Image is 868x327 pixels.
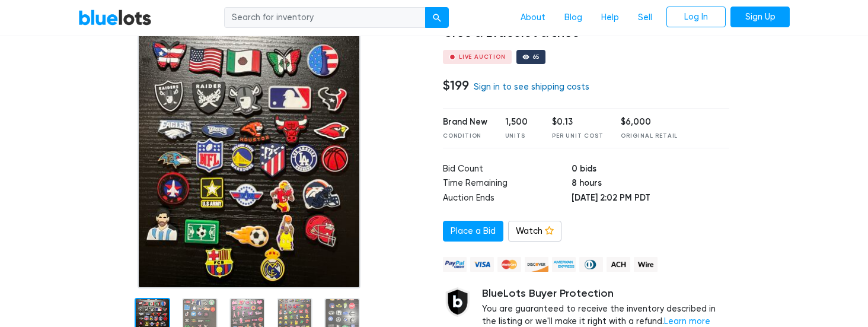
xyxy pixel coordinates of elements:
img: buyer_protection_shield-3b65640a83011c7d3ede35a8e5a80bfdfaa6a97447f0071c1475b91a4b0b3d01.png [443,287,473,317]
img: discover-82be18ecfda2d062aad2762c1ca80e2d36a4073d45c9e0ffae68cd515fbd3d32.png [525,257,548,272]
img: ach-b7992fed28a4f97f893c574229be66187b9afb3f1a8d16a4691d3d3140a8ab00.png [607,257,630,272]
img: american_express-ae2a9f97a040b4b41f6397f7637041a5861d5f99d0716c09922aba4e24c8547d.png [552,257,576,272]
div: Original Retail [621,132,678,141]
div: Live Auction [459,54,506,60]
a: Log In [666,7,726,28]
td: Auction Ends [443,192,572,207]
img: paypal_credit-80455e56f6e1299e8d57f40c0dcee7b8cd4ae79b9eccbfc37e2480457ba36de9.png [443,257,467,272]
div: $0.13 [552,116,603,129]
a: Watch [508,221,561,242]
td: [DATE] 2:02 PM PDT [572,192,729,207]
div: 65 [532,54,540,60]
a: BlueLots [78,9,152,26]
input: Search for inventory [224,7,426,28]
h4: $199 [443,78,469,93]
img: wire-908396882fe19aaaffefbd8e17b12f2f29708bd78693273c0e28e3a24408487f.png [634,257,658,272]
img: visa-79caf175f036a155110d1892330093d4c38f53c55c9ec9e2c3a54a56571784bb.png [470,257,494,272]
a: About [511,7,555,29]
div: 1,500 [505,116,535,129]
a: Learn more [664,316,710,326]
a: Sign in to see shipping costs [474,82,589,92]
a: Place a Bid [443,221,503,242]
a: Help [592,7,628,29]
a: Blog [555,7,592,29]
td: Bid Count [443,163,572,177]
div: Condition [443,132,487,141]
a: Sell [628,7,662,29]
td: Time Remaining [443,177,572,192]
div: Units [505,132,535,141]
div: $6,000 [621,116,678,129]
div: Per Unit Cost [552,132,603,141]
h5: BlueLots Buyer Protection [482,287,729,300]
img: diners_club-c48f30131b33b1bb0e5d0e2dbd43a8bea4cb12cb2961413e2f4250e06c020426.png [579,257,603,272]
a: Sign Up [730,7,790,28]
img: mastercard-42073d1d8d11d6635de4c079ffdb20a4f30a903dc55d1612383a1b395dd17f39.png [497,257,521,272]
td: 8 hours [572,177,729,192]
div: Brand New [443,116,487,129]
td: 0 bids [572,163,729,177]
